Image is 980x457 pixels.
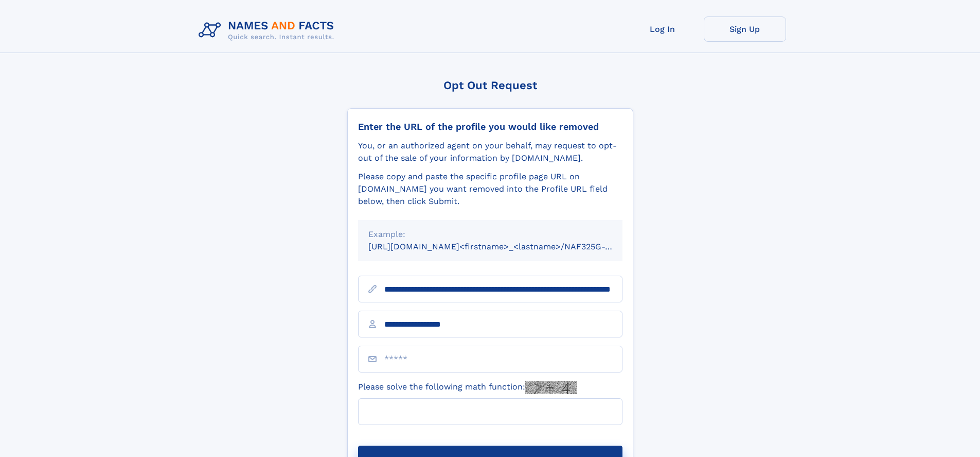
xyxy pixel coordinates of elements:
[368,242,642,251] small: [URL][DOMAIN_NAME]<firstname>_<lastname>/NAF325G-xxxxxxxx
[704,16,786,42] a: Sign Up
[368,228,612,241] div: Example:
[358,121,622,132] div: Enter the URL of the profile you would like removed
[358,381,577,394] label: Please solve the following math function:
[358,140,622,164] div: You, or an authorized agent on your behalf, may request to opt-out of the sale of your informatio...
[358,171,622,208] div: Please copy and paste the specific profile page URL on [DOMAIN_NAME] you want removed into the Pr...
[347,79,633,92] div: Opt Out Request
[194,16,343,44] img: Logo Names and Facts
[621,16,704,42] a: Log In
